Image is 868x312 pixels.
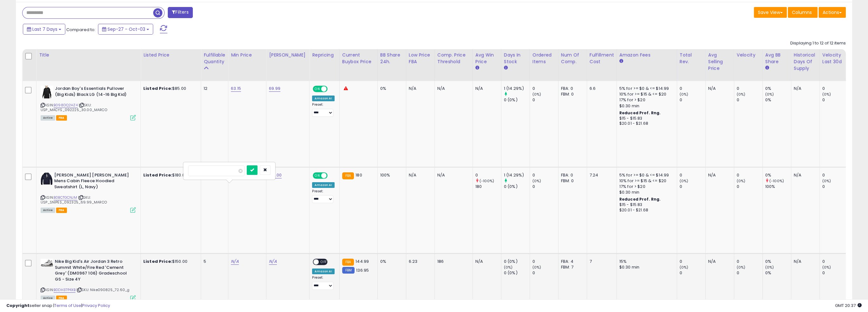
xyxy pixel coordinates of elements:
[41,259,53,267] img: 318x7CrUHDL._SL40_.jpg
[794,52,817,72] div: Historical Days Of Supply
[822,92,831,97] small: (0%)
[680,97,705,103] div: 0
[143,172,172,178] b: Listed Price:
[312,189,334,203] div: Preset:
[819,7,846,18] button: Actions
[204,52,225,65] div: Fulfillable Quantity
[737,184,762,189] div: 0
[6,303,110,309] div: seller snap | |
[313,86,321,92] span: ON
[590,172,612,178] div: 7.24
[532,52,556,65] div: Ordered Items
[619,184,672,189] div: 17% for > $20
[475,259,496,264] div: N/A
[312,182,334,188] div: Amazon AI
[619,178,672,184] div: 10% for >= $15 & <= $20
[822,259,848,264] div: 0
[619,172,672,178] div: 5% for >= $0 & <= $14.99
[737,270,762,276] div: 0
[619,86,672,91] div: 5% for >= $0 & <= $14.99
[475,184,501,189] div: 180
[737,97,762,103] div: 0
[409,259,430,264] div: 6.23
[41,172,136,212] div: ASIN:
[143,86,196,91] div: $85.00
[765,265,774,270] small: (0%)
[54,103,78,108] a: B098DQ2HZ4
[39,52,138,58] div: Title
[822,270,848,276] div: 0
[409,52,432,65] div: Low Price FBA
[680,265,689,270] small: (0%)
[680,52,703,65] div: Total Rev.
[822,178,831,183] small: (0%)
[56,208,67,213] span: FBA
[765,172,791,178] div: 0%
[6,302,29,309] strong: Copyright
[327,173,337,178] span: OFF
[680,172,705,178] div: 0
[41,172,53,185] img: 41pIKOAY7ZL._SL40_.jpg
[822,184,848,189] div: 0
[504,65,508,71] small: Days In Stock.
[532,178,541,183] small: (0%)
[41,115,55,121] span: All listings currently available for purchase on Amazon
[619,189,672,195] div: $0.30 min
[312,269,334,274] div: Amazon AI
[765,86,791,91] div: 0%
[108,26,145,32] span: Sep-27 - Oct-03
[680,270,705,276] div: 0
[56,115,67,121] span: FBA
[532,172,558,178] div: 0
[680,259,705,264] div: 0
[319,259,329,265] span: OFF
[269,85,280,92] a: 69.99
[504,172,530,178] div: 1 (14.29%)
[269,258,277,265] a: N/A
[561,264,582,270] div: FBM: 7
[475,172,501,178] div: 0
[409,172,430,178] div: N/A
[822,172,848,178] div: 0
[794,259,815,264] div: N/A
[327,86,337,92] span: OFF
[737,52,760,58] div: Velocity
[41,103,107,112] span: | SKU: USP_MACYS_092225_30.00_MARCO
[54,195,77,200] a: B0BCTGCNJM
[41,195,107,204] span: | SKU: USP_SNIPES_092325_69.99_MARCO
[23,24,65,35] button: Last 7 Days
[619,196,661,202] b: Reduced Prof. Rng.
[380,259,401,264] div: 0%
[765,184,791,189] div: 100%
[769,178,784,183] small: (-100%)
[822,97,848,103] div: 0
[504,97,530,103] div: 0 (0%)
[480,178,494,183] small: (-100%)
[532,97,558,103] div: 0
[619,202,672,208] div: $15 - $15.83
[619,116,672,121] div: $15 - $15.83
[680,92,689,97] small: (0%)
[737,172,762,178] div: 0
[532,265,541,270] small: (0%)
[504,270,530,276] div: 0 (0%)
[561,178,582,184] div: FBM: 0
[475,86,496,91] div: N/A
[619,52,674,58] div: Amazon Fees
[619,121,672,126] div: $20.01 - $21.68
[504,52,527,65] div: Days In Stock
[619,103,672,109] div: $0.30 min
[561,259,582,264] div: FBA: 4
[532,259,558,264] div: 0
[143,172,196,178] div: $180.00
[342,267,355,274] small: FBM
[737,92,746,97] small: (0%)
[437,172,468,178] div: N/A
[204,86,223,91] div: 12
[788,7,818,18] button: Columns
[504,184,530,189] div: 0 (0%)
[143,258,172,264] b: Listed Price:
[504,259,530,264] div: 0 (0%)
[822,86,848,91] div: 0
[794,172,815,178] div: N/A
